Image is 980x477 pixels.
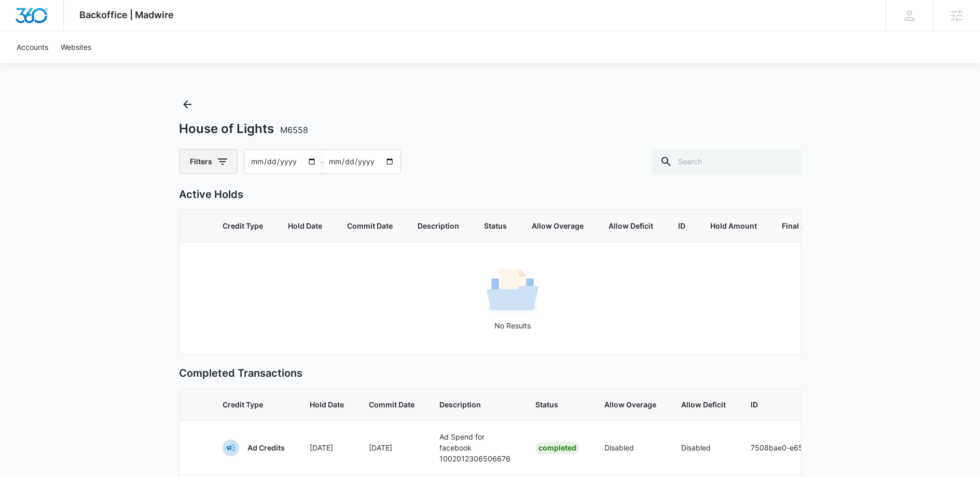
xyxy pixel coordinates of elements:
p: Ad Spend for facebook 1002012306506676 [439,431,510,464]
span: M6558 [280,125,308,135]
p: Ad Credits [247,443,285,453]
p: Disabled [604,442,656,453]
img: No Results [487,266,539,317]
span: Hold Amount [710,220,757,231]
span: Description [439,399,510,410]
button: Filters [179,149,238,174]
a: Websites [54,31,98,63]
span: – [321,156,324,167]
p: No Results [180,320,845,331]
span: Final Amount [782,220,829,231]
span: Hold Date [288,220,322,231]
p: Completed Transactions [179,365,802,381]
span: Status [535,399,579,410]
p: Active Holds [179,187,802,202]
span: Allow Overage [532,220,584,231]
span: Description [418,220,459,231]
span: Allow Deficit [609,220,653,231]
span: Commit Date [347,220,393,231]
span: Allow Overage [604,399,656,410]
button: Back [179,96,196,113]
input: Search [652,149,802,174]
span: Backoffice | Madwire [79,9,174,20]
h1: House of Lights [179,121,308,137]
span: Commit Date [369,399,415,410]
span: ID [751,399,907,410]
p: 7508bae0-e658-4da3-8216-8cb95ec11254 [751,442,907,453]
span: Credit Type [223,220,263,231]
div: Completed [535,442,579,454]
p: [DATE] [310,442,344,453]
a: Accounts [10,31,54,63]
p: [DATE] [369,442,415,453]
p: Disabled [681,442,726,453]
span: ID [678,220,685,231]
span: Status [484,220,507,231]
span: Allow Deficit [681,399,726,410]
span: Credit Type [223,399,285,410]
span: Hold Date [310,399,344,410]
